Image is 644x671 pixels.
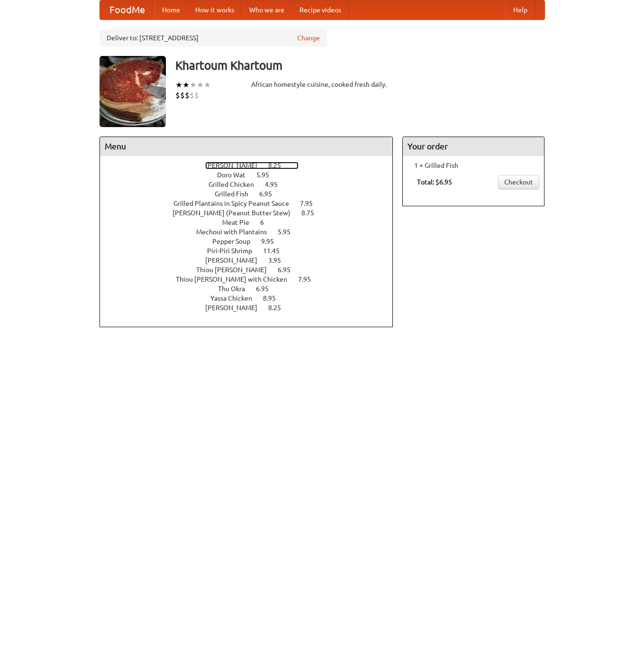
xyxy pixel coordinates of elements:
a: Yassa Chicken 8.95 [210,294,293,302]
span: 4.95 [265,181,287,188]
a: Help [506,0,535,19]
span: 8.25 [268,304,290,312]
span: Mechoui with Plantains [196,228,276,236]
a: Home [154,0,188,19]
span: 3.95 [268,257,290,264]
a: FoodMe [100,0,154,19]
span: 5.95 [278,228,300,236]
a: Thiou [PERSON_NAME] with Chicken 7.95 [176,276,328,283]
a: [PERSON_NAME] (Peanut Butter Stew) 8.75 [172,209,332,217]
span: 9.95 [261,238,283,245]
a: Change [297,33,320,43]
a: Grilled Plantains in Spicy Peanut Sauce 7.95 [173,200,330,207]
span: [PERSON_NAME] (Peanut Butter Stew) [172,209,300,217]
span: [PERSON_NAME] [205,304,267,312]
a: Meat Pie 6 [222,219,281,226]
span: 6.95 [259,190,281,198]
a: Piri-Piri Shrimp 11.45 [207,247,297,255]
li: 1 × Grilled Fish [408,161,539,170]
span: [PERSON_NAME] [205,162,267,169]
span: 8.95 [263,294,285,302]
span: 6 [260,219,273,226]
span: 6.95 [278,266,300,274]
div: Deliver to: [STREET_ADDRESS] [100,29,327,46]
span: Doro Wat [217,171,255,179]
span: Thiou [PERSON_NAME] [196,266,276,274]
li: ★ [197,80,204,90]
li: $ [194,90,199,101]
h4: Menu [100,137,393,156]
span: Thiou [PERSON_NAME] with Chicken [176,276,297,283]
span: 7.95 [300,200,322,207]
img: angular.jpg [100,56,166,127]
span: Grilled Plantains in Spicy Peanut Sauce [173,200,299,207]
a: Recipe videos [292,0,349,19]
h4: Your order [403,137,544,156]
li: $ [175,90,180,101]
a: How it works [188,0,242,19]
span: Pepper Soup [212,238,260,245]
li: $ [190,90,194,101]
li: ★ [182,80,190,90]
span: 11.45 [263,247,289,255]
span: 5.95 [256,171,279,179]
b: Total: $6.95 [417,178,452,186]
span: Meat Pie [222,219,259,226]
a: Mechoui with Plantains 5.95 [196,228,308,236]
li: $ [180,90,185,101]
a: Doro Wat 5.95 [217,171,287,179]
span: 6.95 [256,285,278,293]
span: Thu Okra [218,285,254,293]
a: Who we are [242,0,292,19]
div: African homestyle cuisine, cooked fresh daily. [251,80,393,89]
span: [PERSON_NAME] [205,257,267,264]
a: Grilled Chicken 4.95 [209,181,295,188]
a: Grilled Fish 6.95 [215,190,290,198]
a: Checkout [498,175,539,189]
a: [PERSON_NAME] 8.25 [205,162,299,169]
span: Piri-Piri Shrimp [207,247,262,255]
a: [PERSON_NAME] 3.95 [205,257,299,264]
a: [PERSON_NAME] 8.25 [205,304,299,312]
h3: Khartoum Khartoum [175,56,545,75]
a: Thu Okra 6.95 [218,285,286,293]
li: ★ [204,80,211,90]
span: Yassa Chicken [210,294,262,302]
span: 8.25 [268,162,290,169]
a: Pepper Soup 9.95 [212,238,291,245]
span: 7.95 [298,276,320,283]
li: ★ [190,80,197,90]
span: 8.75 [301,209,324,217]
span: Grilled Chicken [209,181,263,188]
span: Grilled Fish [215,190,258,198]
li: ★ [175,80,182,90]
li: $ [185,90,190,101]
a: Thiou [PERSON_NAME] 6.95 [196,266,308,274]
